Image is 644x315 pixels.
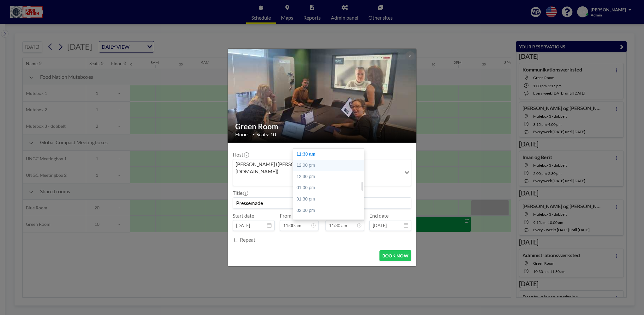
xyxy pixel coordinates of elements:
[233,190,247,196] label: Title
[234,176,401,184] input: Search for option
[293,160,367,171] div: 12:00 pm
[233,151,248,158] label: Host
[233,213,254,219] label: Start date
[379,250,411,261] button: BOOK NOW
[293,216,367,227] div: 02:30 pm
[235,131,251,138] span: Floor: -
[235,122,409,131] h2: Green Room
[293,171,367,182] div: 12:30 pm
[293,205,367,216] div: 02:00 pm
[234,161,400,175] span: [PERSON_NAME] ([PERSON_NAME][EMAIL_ADDRESS][DOMAIN_NAME])
[293,194,367,205] div: 01:30 pm
[233,198,411,208] input: Berit's reservation
[253,132,255,137] span: •
[321,215,323,229] span: -
[293,182,367,194] div: 01:00 pm
[256,131,276,138] span: Seats: 10
[293,149,367,160] div: 11:30 am
[280,213,291,219] label: From
[233,159,411,186] div: Search for option
[228,24,417,167] img: 537.jpeg
[369,213,389,219] label: End date
[240,237,255,243] label: Repeat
